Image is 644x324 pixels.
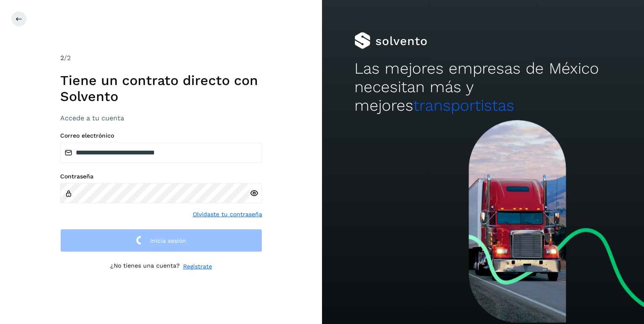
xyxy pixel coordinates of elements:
label: Correo electrónico [60,132,262,139]
label: Contraseña [60,173,262,180]
h1: Tiene un contrato directo con Solvento [60,72,262,105]
span: 2 [60,54,64,62]
h2: Las mejores empresas de México necesitan más y mejores [354,59,612,115]
span: transportistas [413,96,514,114]
p: ¿No tienes una cuenta? [110,262,180,271]
h3: Accede a tu cuenta [60,114,262,122]
button: Inicia sesión [60,229,262,252]
div: /2 [60,53,262,63]
span: Inicia sesión [150,238,186,244]
a: Olvidaste tu contraseña [193,210,262,219]
a: Regístrate [183,262,212,271]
